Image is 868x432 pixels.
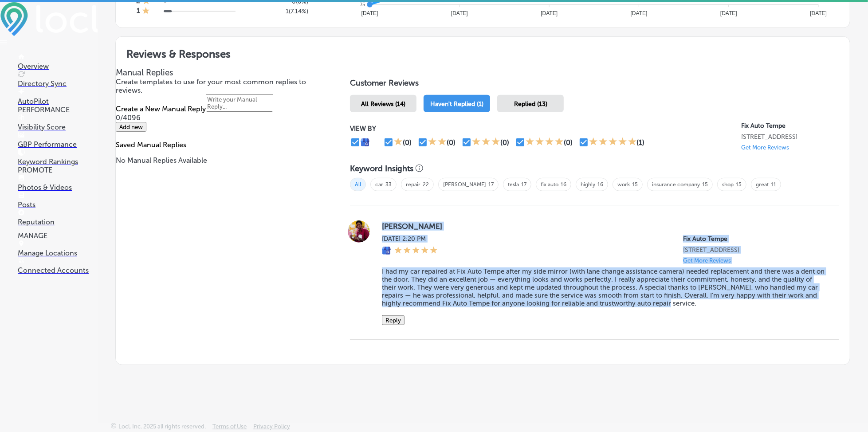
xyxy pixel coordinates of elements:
[18,183,98,192] p: Photos & Videos
[403,138,412,147] div: (0)
[116,156,332,165] p: No Manual Replies Available
[18,132,98,149] a: GBP Performance
[116,122,146,132] button: Add new
[430,100,483,108] span: Haven't Replied (1)
[526,137,564,148] div: 4 Stars
[443,181,486,188] a: [PERSON_NAME]
[702,181,708,188] a: 15
[722,181,734,188] a: shop
[116,78,332,94] p: Create templates to use for your most common replies to reviews.
[771,181,776,188] a: 11
[361,10,378,16] tspan: [DATE]
[741,133,839,141] p: 1865 S Indian Bend Rd Tempe, AZ 85281, US
[18,249,98,257] p: Manage Locations
[18,97,98,106] p: AutoPilot
[18,149,98,166] a: Keyword Rankings
[18,157,98,166] p: Keyword Rankings
[597,181,603,188] a: 16
[18,62,98,71] p: Overview
[18,140,98,149] p: GBP Performance
[18,123,98,131] p: Visibility Score
[683,246,825,254] p: 1865 S Indian Bend Rd
[18,192,98,209] a: Posts
[18,79,98,88] p: Directory Sync
[18,175,98,192] a: Photos & Videos
[142,7,150,16] div: 1 Star
[472,137,500,148] div: 3 Stars
[451,10,468,16] tspan: [DATE]
[118,423,206,430] p: Locl, Inc. 2025 all rights reserved.
[251,8,308,15] h5: 1 ( 7.14% )
[18,106,98,114] p: PERFORMANCE
[428,137,447,148] div: 2 Stars
[18,114,98,131] a: Visibility Score
[394,246,438,256] div: 5 Stars
[720,10,737,16] tspan: [DATE]
[18,258,98,275] a: Connected Accounts
[514,100,547,108] span: Replied (13)
[360,2,365,7] tspan: 75
[423,181,429,188] a: 22
[810,10,827,16] tspan: [DATE]
[18,266,98,275] p: Connected Accounts
[116,37,850,67] h2: Reviews & Responses
[741,122,839,130] p: Fix Auto Tempe
[683,235,825,243] p: Fix Auto Tempe
[561,181,566,188] a: 16
[447,138,456,147] div: (0)
[137,7,140,16] h4: 1
[382,267,825,307] blockquote: I had my car repaired at Fix Auto Tempe after my side mirror (with lane change assistance camera)...
[382,235,438,243] label: [DATE] 2:20 PM
[206,94,273,111] textarea: Create your Quick Reply
[18,218,98,226] p: Reputation
[406,181,420,188] a: repair
[617,181,630,188] a: work
[382,315,405,325] button: Reply
[521,181,526,188] a: 17
[541,10,558,16] tspan: [DATE]
[116,67,332,78] h3: Manual Replies
[541,181,558,188] a: fix auto
[18,200,98,209] p: Posts
[394,137,403,148] div: 1 Star
[683,257,731,264] p: Get More Reviews
[488,181,494,188] a: 17
[382,222,825,231] label: [PERSON_NAME]
[361,100,405,108] span: All Reviews (14)
[756,181,769,188] a: great
[736,181,742,188] a: 15
[350,178,366,191] span: All
[741,144,789,151] p: Get More Reviews
[652,181,700,188] a: insurance company
[350,164,413,173] h3: Keyword Insights
[350,125,741,133] p: VIEW BY
[18,71,98,88] a: Directory Sync
[350,78,839,91] h1: Customer Reviews
[508,181,519,188] a: tesla
[375,181,383,188] a: car
[564,138,573,147] div: (0)
[18,240,98,257] a: Manage Locations
[630,10,647,16] tspan: [DATE]
[116,114,332,122] p: 0/4096
[632,181,638,188] a: 15
[18,89,98,106] a: AutoPilot
[581,181,595,188] a: highly
[116,141,186,149] label: Saved Manual Replies
[500,138,509,147] div: (0)
[18,209,98,226] a: Reputation
[18,166,98,174] p: PROMOTE
[637,138,645,147] div: (1)
[116,105,206,114] label: Create a New Manual Reply
[18,232,98,240] p: MANAGE
[589,137,637,148] div: 5 Stars
[385,181,392,188] a: 33
[18,54,98,71] a: Overview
